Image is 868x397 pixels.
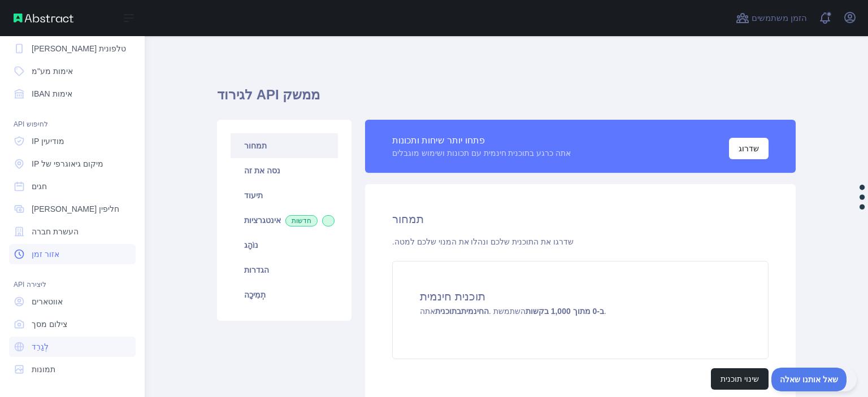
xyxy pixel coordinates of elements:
[9,61,136,81] a: אימות מע"מ
[9,244,136,264] a: אזור זמן
[526,307,604,316] font: ב-0 מתוך 1,000 בקשות
[32,89,72,98] font: אימות IBAN
[739,144,759,153] font: שדרוג
[9,154,136,174] a: מיקום גיאוגרפי של IP
[231,233,338,258] a: נוֹהָג
[244,191,263,200] font: תיעוד
[392,213,424,225] font: תמחור
[244,216,281,225] font: אינטגרציות
[14,120,48,128] font: API לחיפוש
[231,183,338,208] a: תיעוד
[392,149,571,158] font: אתה כרגע בתוכנית חינמית עם תכונות ושימוש מוגבלים
[231,258,338,282] a: הגדרות
[420,290,485,303] font: תוכנית חינמית
[9,221,136,242] a: העשרת חברה
[711,368,769,390] button: שינוי תוכנית
[244,241,258,250] font: נוֹהָג
[14,14,73,23] img: ממשק API תקציר
[32,67,73,76] font: אימות מע"מ
[435,307,461,316] font: בתוכנית
[32,320,67,329] font: צילום מסך
[604,307,606,316] font: .
[231,282,338,307] a: תְמִיכָה
[32,44,126,53] font: [PERSON_NAME] טלפונית
[32,204,119,213] font: [PERSON_NAME] חליפין
[244,290,266,299] font: תְמִיכָה
[32,137,64,146] font: מודיעין IP
[489,307,491,316] font: .
[231,158,338,183] a: נסה את זה
[734,9,809,27] button: הזמן משתמשים
[9,291,136,312] a: אווטארים
[32,182,47,191] font: חגים
[392,237,574,246] font: שדרגו את התוכנית שלכם ונהלו את המנוי שלכם למטה.
[721,374,759,383] font: שינוי תוכנית
[9,337,136,357] a: לְגַרֵד
[32,159,103,168] font: מיקום גיאוגרפי של IP
[32,342,49,351] font: לְגַרֵד
[32,297,63,306] font: אווטארים
[9,314,136,334] a: צילום מסך
[420,307,435,316] font: אתה
[244,166,280,175] font: נסה את זה
[752,13,807,23] font: הזמן משתמשים
[292,217,311,225] font: חדשות
[217,87,320,102] font: ממשק API לגירוד
[244,265,269,274] font: הגדרות
[32,250,59,259] font: אזור זמן
[32,227,79,236] font: העשרת חברה
[461,307,489,316] font: החינמית
[231,208,338,233] a: אינטגרציותחדשות
[9,359,136,379] a: תמונות
[9,176,136,197] a: חגים
[244,141,267,150] font: תמחור
[9,84,136,104] a: אימות IBAN
[9,199,136,219] a: [PERSON_NAME] חליפין
[729,138,769,159] button: שדרוג
[32,365,55,374] font: תמונות
[9,38,136,59] a: [PERSON_NAME] טלפונית
[231,133,338,158] a: תמחור
[9,131,136,151] a: מודיעין IP
[392,136,485,145] font: פתחו יותר שיחות ותכונות
[493,307,526,316] font: השתמשת
[771,368,857,391] iframe: תמיכת לקוחות
[14,281,46,289] font: API ליצירה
